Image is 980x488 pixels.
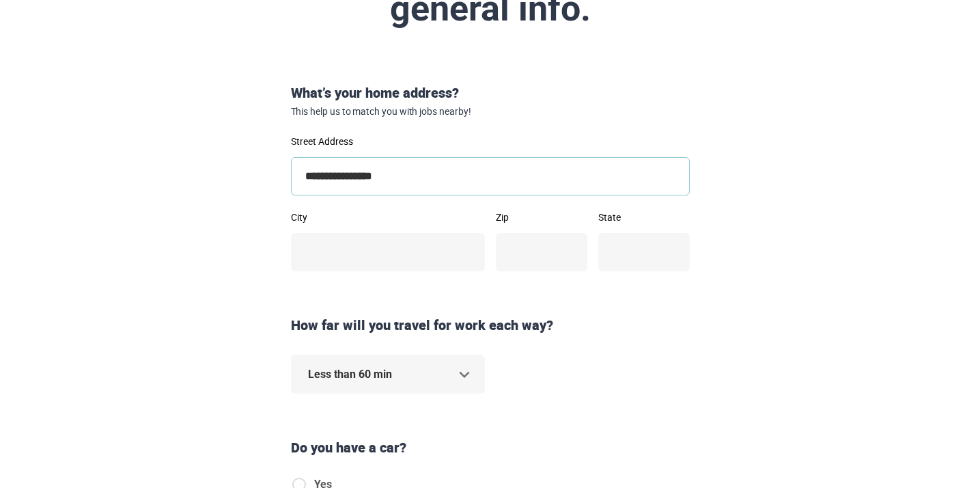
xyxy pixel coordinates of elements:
label: State [598,213,690,222]
label: City [291,213,485,222]
div: Less than 60 min [291,355,485,394]
div: Do you have a car? [285,438,695,458]
span: This help us to match you with jobs nearby! [291,106,690,118]
label: Street Address [291,137,690,146]
div: How far will you travel for work each way? [285,316,695,336]
div: What’s your home address? [285,83,695,118]
label: Zip [496,213,587,222]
